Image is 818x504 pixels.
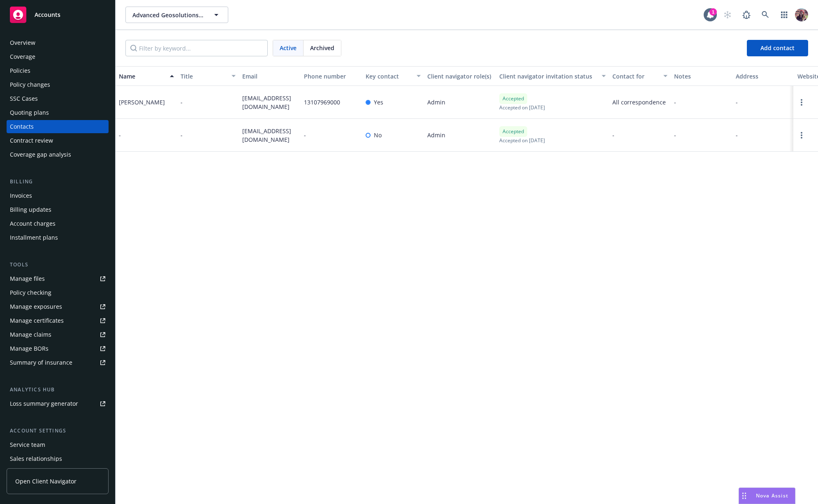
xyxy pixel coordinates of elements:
a: Account charges [7,217,109,230]
button: Client navigator invitation status [496,66,609,86]
div: Manage exposures [10,300,62,313]
a: Report a Bug [738,7,755,23]
a: Policy changes [7,78,109,91]
button: Add contact [747,40,808,56]
a: SSC Cases [7,92,109,105]
button: Notes [671,66,732,86]
div: Title [181,72,227,81]
a: Sales relationships [7,452,109,465]
a: Policies [7,64,109,77]
div: - [119,131,121,139]
div: Manage claims [10,328,51,341]
span: Active [280,44,297,52]
a: Open options [797,130,806,140]
span: Archived [310,44,334,52]
span: Advanced Geosolutions, Inc [132,11,204,19]
a: Billing updates [7,203,109,216]
a: Installment plans [7,231,109,244]
button: Phone number [301,66,362,86]
div: Contract review [10,134,53,147]
div: Invoices [10,189,32,202]
div: SSC Cases [10,92,38,105]
button: Key contact [362,66,424,86]
a: Manage exposures [7,300,109,313]
button: Address [732,66,794,86]
span: Accepted [503,95,524,102]
a: Invoices [7,189,109,202]
div: Client navigator role(s) [427,72,493,81]
span: All correspondence [612,98,667,106]
a: Summary of insurance [7,356,109,369]
a: Search [757,7,774,23]
div: Contact for [612,72,658,81]
a: Switch app [776,7,793,23]
button: Client navigator role(s) [424,66,496,86]
div: Account settings [7,427,109,435]
span: - [612,131,614,139]
div: Client navigator invitation status [499,72,597,81]
span: Accepted [503,128,524,135]
div: Policy checking [10,286,51,299]
span: Admin [427,98,445,106]
div: Name [119,72,165,81]
a: Contract review [7,134,109,147]
div: Address [736,72,791,81]
div: Policy changes [10,78,50,91]
div: Account charges [10,217,56,230]
a: Loss summary generator [7,397,109,410]
span: Open Client Navigator [15,477,76,486]
input: Filter by keyword... [125,40,268,56]
a: Contacts [7,120,109,133]
span: Accepted on [DATE] [499,137,545,144]
span: - [181,131,183,139]
div: Quoting plans [10,106,49,119]
button: Advanced Geosolutions, Inc [125,7,228,23]
div: Summary of insurance [10,356,72,369]
span: Add contact [760,44,795,52]
span: Nova Assist [756,492,788,499]
div: Loss summary generator [10,397,78,410]
span: - [674,98,676,106]
span: [EMAIL_ADDRESS][DOMAIN_NAME] [242,94,297,111]
button: Name [116,66,177,86]
span: Admin [427,131,445,139]
div: Service team [10,438,45,451]
a: Manage certificates [7,314,109,327]
div: Analytics hub [7,386,109,394]
div: Phone number [304,72,359,81]
div: [PERSON_NAME] [119,98,165,106]
span: No [374,131,382,139]
div: Manage certificates [10,314,64,327]
span: - [674,131,676,139]
div: Notes [674,72,729,81]
span: - [304,131,306,139]
a: Coverage gap analysis [7,148,109,161]
span: Accounts [35,12,60,18]
div: Key contact [366,72,412,81]
div: Tools [7,261,109,269]
a: Coverage [7,50,109,63]
div: Email [242,72,297,81]
a: Policy checking [7,286,109,299]
div: Policies [10,64,30,77]
div: Coverage [10,50,35,63]
div: Contacts [10,120,34,133]
img: photo [795,8,808,21]
a: Open options [797,97,806,107]
a: Quoting plans [7,106,109,119]
div: Manage files [10,272,45,285]
span: - [736,131,738,139]
span: 13107969000 [304,98,340,106]
div: Installment plans [10,231,58,244]
a: Manage claims [7,328,109,341]
div: Sales relationships [10,452,62,465]
button: Title [177,66,239,86]
div: Drag to move [739,488,749,504]
div: Billing [7,178,109,186]
div: Manage BORs [10,342,49,355]
a: Accounts [7,3,109,26]
span: [EMAIL_ADDRESS][DOMAIN_NAME] [242,127,297,144]
button: Email [239,66,301,86]
span: - [181,98,183,106]
div: Overview [10,36,35,49]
